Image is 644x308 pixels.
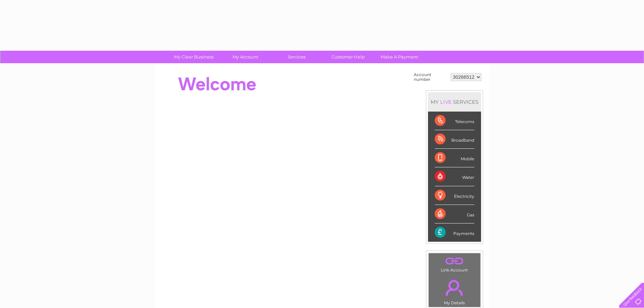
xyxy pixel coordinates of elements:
a: Services [269,51,325,63]
td: Link Account [428,253,481,274]
div: LIVE [439,99,453,105]
div: Gas [435,205,474,223]
a: My Account [217,51,273,63]
div: Water [435,167,474,186]
a: My Clear Business [166,51,222,63]
a: Make A Payment [372,51,427,63]
div: Telecoms [435,112,474,130]
a: Customer Help [320,51,376,63]
a: . [430,276,479,300]
td: My Details [428,274,481,307]
div: MY SERVICES [428,92,481,112]
div: Electricity [435,186,474,205]
div: Broadband [435,130,474,149]
div: Mobile [435,149,474,167]
a: . [430,255,479,267]
td: Account number [412,71,449,84]
div: Payments [435,223,474,242]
